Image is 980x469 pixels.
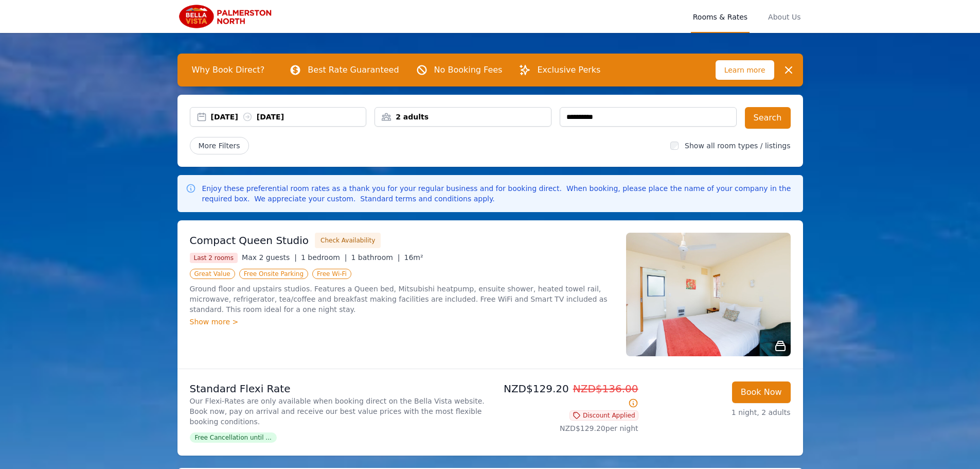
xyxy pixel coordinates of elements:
span: Last 2 rooms [190,253,238,263]
span: Great Value [190,269,235,279]
span: 16m² [404,253,423,262]
span: Free Onsite Parking [239,269,308,279]
p: No Booking Fees [434,64,503,76]
p: Standard Flexi Rate [190,381,486,396]
div: Show more > [190,317,614,327]
p: Best Rate Guaranteed [308,64,399,76]
p: 1 night, 2 adults [647,407,791,418]
span: Learn more [716,60,774,80]
img: Bella Vista Palmerston North [177,4,277,29]
div: 2 adults [375,112,551,122]
p: NZD$129.20 per night [494,423,638,433]
span: Free Cancellation until ... [190,432,277,443]
span: 1 bedroom | [301,253,347,262]
p: NZD$129.20 [494,381,638,410]
button: Search [745,107,791,129]
p: Ground floor and upstairs studios. Features a Queen bed, Mitsubishi heatpump, ensuite shower, hea... [190,284,614,315]
span: NZD$136.00 [573,383,638,395]
span: More Filters [190,137,249,154]
span: Discount Applied [569,410,638,421]
button: Check Availability [315,233,381,248]
span: Max 2 guests | [242,253,297,262]
span: Why Book Direct? [184,60,273,80]
label: Show all room types / listings [685,142,790,150]
p: Our Flexi-Rates are only available when booking direct on the Bella Vista website. Book now, pay ... [190,396,486,427]
span: 1 bathroom | [351,253,400,262]
div: [DATE] [DATE] [211,112,366,122]
button: Book Now [732,381,791,403]
h3: Compact Queen Studio [190,233,309,248]
p: Enjoy these preferential room rates as a thank you for your regular business and for booking dire... [202,183,795,204]
span: Free Wi-Fi [312,269,351,279]
p: Exclusive Perks [537,64,600,76]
